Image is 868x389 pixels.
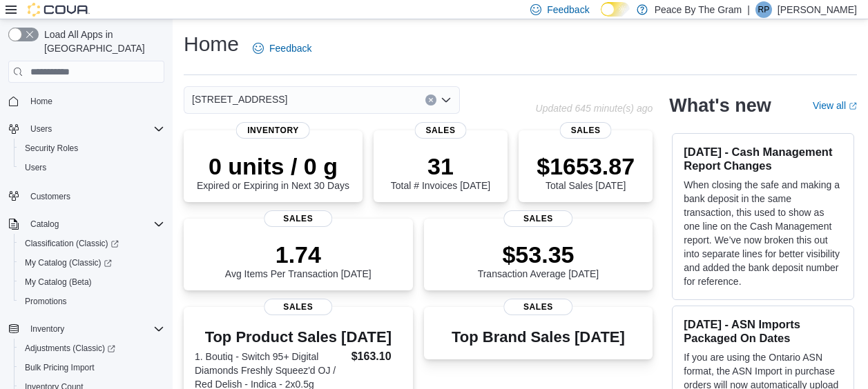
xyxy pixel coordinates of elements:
button: Inventory [3,319,170,339]
span: Security Roles [19,140,164,157]
h3: [DATE] - Cash Management Report Changes [684,145,842,172]
a: View allExternal link [813,100,857,111]
input: Dark Mode [601,2,630,17]
button: My Catalog (Beta) [14,272,170,292]
a: My Catalog (Beta) [19,274,97,290]
span: Catalog [25,216,164,232]
button: Security Roles [14,139,170,158]
dd: $163.10 [351,348,402,365]
button: Bulk Pricing Import [14,358,170,377]
h1: Home [184,30,239,58]
p: $1653.87 [537,152,635,180]
span: Users [25,121,164,137]
a: Security Roles [19,140,84,157]
p: 31 [391,152,490,180]
span: Customers [25,187,164,204]
span: Adjustments (Classic) [19,340,164,357]
span: Bulk Pricing Import [25,362,95,373]
span: Adjustments (Classic) [25,343,115,354]
button: Users [25,121,57,137]
a: Adjustments (Classic) [14,339,170,358]
button: Inventory [25,321,70,337]
span: Sales [560,122,612,139]
span: Feedback [269,41,311,55]
span: Users [19,159,164,176]
span: My Catalog (Beta) [25,277,92,288]
span: Sales [504,210,572,227]
span: My Catalog (Beta) [19,274,164,290]
a: Promotions [19,293,73,310]
span: Inventory [30,323,64,335]
span: RP [758,1,770,18]
a: Users [19,159,52,176]
span: Catalog [30,219,59,230]
a: Feedback [247,34,317,62]
p: Peace By The Gram [655,1,742,18]
img: Cova [28,3,90,17]
a: Classification (Classic) [14,234,170,253]
h3: [DATE] - ASN Imports Packaged On Dates [684,317,842,345]
button: Clear input [425,94,436,106]
button: Users [3,119,170,139]
span: Security Roles [25,143,78,154]
div: Total Sales [DATE] [537,152,635,191]
span: Promotions [19,293,164,310]
button: Users [14,158,170,177]
p: 0 units / 0 g [197,152,349,180]
h2: What's new [669,94,771,117]
p: 1.74 [225,241,372,268]
span: Sales [264,210,332,227]
div: Expired or Expiring in Next 30 Days [197,152,349,191]
div: Rob Pranger [755,1,772,18]
button: Catalog [3,215,170,234]
button: Customers [3,186,170,206]
h3: Top Brand Sales [DATE] [452,329,625,346]
p: | [747,1,750,18]
span: Feedback [547,3,589,17]
span: Customers [30,191,70,202]
button: Open list of options [441,94,452,106]
p: $53.35 [478,241,599,268]
button: Home [3,91,170,111]
span: Sales [264,299,332,315]
p: [PERSON_NAME] [778,1,857,18]
h3: Top Product Sales [DATE] [195,329,402,346]
span: Home [25,92,164,110]
button: Promotions [14,292,170,311]
span: Inventory [25,321,164,337]
a: My Catalog (Classic) [19,255,117,271]
div: Total # Invoices [DATE] [391,152,490,191]
span: Sales [504,299,572,315]
span: Load All Apps in [GEOGRAPHIC_DATA] [39,28,164,55]
a: Bulk Pricing Import [19,359,100,376]
span: Sales [415,122,467,139]
div: Transaction Average [DATE] [478,241,599,279]
a: Customers [25,188,76,205]
span: [STREET_ADDRESS] [192,91,287,108]
div: Avg Items Per Transaction [DATE] [225,241,372,279]
span: Promotions [25,296,67,307]
a: Home [25,93,58,110]
p: When closing the safe and making a bank deposit in the same transaction, this used to show as one... [684,178,842,288]
button: Catalog [25,216,64,232]
span: Bulk Pricing Import [19,359,164,376]
span: My Catalog (Classic) [25,257,112,268]
a: My Catalog (Classic) [14,253,170,272]
a: Adjustments (Classic) [19,340,121,357]
span: Home [30,96,52,107]
span: Inventory [236,122,310,139]
span: Classification (Classic) [19,235,164,252]
span: My Catalog (Classic) [19,255,164,271]
p: Updated 645 minute(s) ago [536,103,653,114]
a: Classification (Classic) [19,235,124,252]
span: Users [30,123,52,134]
span: Classification (Classic) [25,238,119,249]
span: Users [25,162,46,173]
svg: External link [849,102,857,110]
